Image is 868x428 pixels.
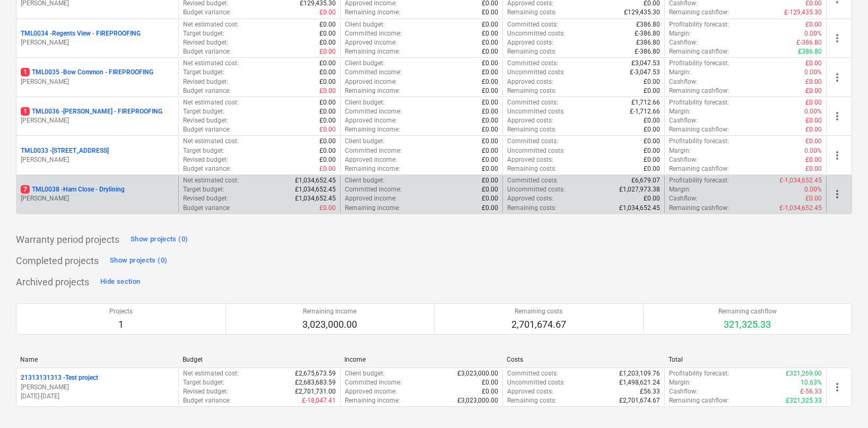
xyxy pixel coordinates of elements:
[183,194,228,203] p: Revised budget :
[669,378,691,387] p: Margin :
[21,116,174,125] p: [PERSON_NAME]
[295,176,336,185] p: £1,034,652.45
[482,47,498,56] p: £0.00
[669,204,729,213] p: Remaining cashflow :
[183,86,231,95] p: Budget variance :
[805,116,822,125] p: £0.00
[805,155,822,164] p: £0.00
[482,146,498,155] p: £0.00
[669,164,729,173] p: Remaining cashflow :
[669,194,698,203] p: Cashflow :
[345,47,400,56] p: Remaining income :
[21,373,174,400] div: 21313131313 -Test project[PERSON_NAME][DATE]-[DATE]
[183,378,224,387] p: Target budget :
[295,369,336,378] p: £2,675,673.59
[345,185,402,194] p: Committed income :
[183,8,231,17] p: Budget variance :
[669,137,729,146] p: Profitability forecast :
[21,383,174,392] p: [PERSON_NAME]
[21,185,125,194] p: TML0038 - Ham Close - Drylining
[21,68,174,86] div: 1TML0035 -Bow Common - FIREPROOFING[PERSON_NAME]
[798,47,822,56] p: £386.80
[644,155,660,164] p: £0.00
[482,155,498,164] p: £0.00
[507,396,557,405] p: Remaining costs :
[302,396,336,405] p: £-18,047.41
[183,107,224,116] p: Target budget :
[482,20,498,29] p: £0.00
[183,125,231,134] p: Budget variance :
[669,29,691,38] p: Margin :
[619,396,660,405] p: £2,701,674.67
[183,356,336,363] div: Budget
[319,77,336,86] p: £0.00
[800,387,822,396] p: £-56.33
[345,164,400,173] p: Remaining income :
[636,20,660,29] p: £386.80
[21,373,98,382] p: 21313131313 - Test project
[457,396,498,405] p: £3,023,000.00
[183,29,224,38] p: Target budget :
[669,86,729,95] p: Remaining cashflow :
[507,77,553,86] p: Approved costs :
[482,204,498,213] p: £0.00
[507,176,558,185] p: Committed costs :
[109,318,133,331] p: 1
[183,68,224,77] p: Target budget :
[507,20,558,29] p: Committed costs :
[482,98,498,107] p: £0.00
[669,8,729,17] p: Remaining cashflow :
[345,387,397,396] p: Approved income :
[669,59,729,68] p: Profitability forecast :
[644,164,660,173] p: £0.00
[804,68,822,77] p: 0.00%
[636,38,660,47] p: £386.80
[507,68,565,77] p: Uncommitted costs :
[669,20,729,29] p: Profitability forecast :
[345,116,397,125] p: Approved income :
[21,107,162,116] p: TML0036 - [PERSON_NAME] - FIREPROOFING
[507,155,553,164] p: Approved costs :
[21,107,174,125] div: 1TML0036 -[PERSON_NAME] - FIREPROOFING[PERSON_NAME]
[107,252,170,269] button: Show projects (0)
[319,86,336,95] p: £0.00
[669,77,698,86] p: Cashflow :
[831,71,844,84] span: more_vert
[183,47,231,56] p: Budget variance :
[345,77,397,86] p: Approved income :
[345,176,385,185] p: Client budget :
[805,86,822,95] p: £0.00
[507,125,557,134] p: Remaining costs :
[669,116,698,125] p: Cashflow :
[21,185,30,194] span: 7
[183,369,239,378] p: Net estimated cost :
[507,107,565,116] p: Uncommitted costs :
[507,98,558,107] p: Committed costs :
[319,59,336,68] p: £0.00
[805,59,822,68] p: £0.00
[457,369,498,378] p: £3,023,000.00
[669,38,698,47] p: Cashflow :
[21,194,174,203] p: [PERSON_NAME]
[507,38,553,47] p: Approved costs :
[183,59,239,68] p: Net estimated cost :
[345,8,400,17] p: Remaining income :
[644,116,660,125] p: £0.00
[482,59,498,68] p: £0.00
[507,194,553,203] p: Approved costs :
[20,356,174,363] div: Name
[796,38,822,47] p: £-386.80
[131,233,188,246] div: Show projects (0)
[345,86,400,95] p: Remaining income :
[640,387,660,396] p: £56.33
[805,137,822,146] p: £0.00
[110,255,167,267] div: Show projects (0)
[345,38,397,47] p: Approved income :
[482,8,498,17] p: £0.00
[21,29,141,38] p: TML0034 - Regents View - FIREPROOFING
[507,185,565,194] p: Uncommitted costs :
[507,369,558,378] p: Committed costs :
[482,107,498,116] p: £0.00
[21,29,174,47] div: TML0034 -Regents View - FIREPROOFING[PERSON_NAME]
[507,356,661,363] div: Costs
